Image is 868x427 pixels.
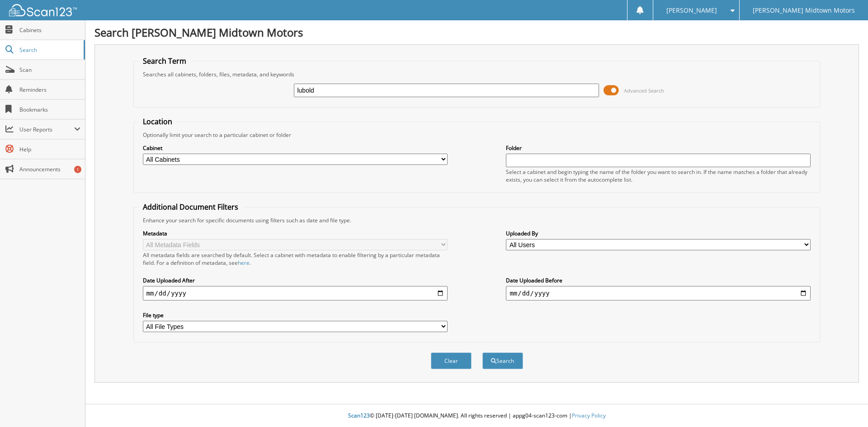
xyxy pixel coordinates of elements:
[19,26,80,34] span: Cabinets
[94,25,859,40] h1: Search [PERSON_NAME] Midtown Motors
[19,126,74,133] span: User Reports
[138,216,816,224] div: Enhance your search for specific documents using filters such as date and file type.
[431,352,472,369] button: Clear
[143,251,448,267] div: All metadata fields are searched by default. Select a cabinet with metadata to enable filtering b...
[624,87,664,94] span: Advanced Search
[482,352,523,369] button: Search
[143,277,448,284] label: Date Uploaded After
[19,165,80,173] span: Announcements
[143,286,448,300] input: start
[138,131,816,139] div: Optionally limit your search to a particular cabinet or folder
[753,8,855,13] span: [PERSON_NAME] Midtown Motors
[666,8,717,13] span: [PERSON_NAME]
[506,144,811,152] label: Folder
[506,168,811,183] div: Select a cabinet and begin typing the name of the folder you want to search in. If the name match...
[143,144,448,152] label: Cabinet
[143,311,448,319] label: File type
[572,412,606,419] a: Privacy Policy
[19,86,80,94] span: Reminders
[19,46,79,54] span: Search
[138,56,191,66] legend: Search Term
[19,106,80,113] span: Bookmarks
[138,70,816,78] div: Searches all cabinets, folders, files, metadata, and keywords
[19,66,80,74] span: Scan
[143,230,448,237] label: Metadata
[506,286,811,300] input: end
[85,405,868,427] div: © [DATE]-[DATE] [DOMAIN_NAME]. All rights reserved | appg04-scan123-com |
[506,230,811,237] label: Uploaded By
[9,4,77,16] img: scan123-logo-white.svg
[74,166,81,173] div: 1
[823,384,868,427] iframe: Chat Widget
[138,117,177,127] legend: Location
[238,259,250,267] a: here
[506,277,811,284] label: Date Uploaded Before
[348,412,370,419] span: Scan123
[138,202,243,212] legend: Additional Document Filters
[19,145,80,153] span: Help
